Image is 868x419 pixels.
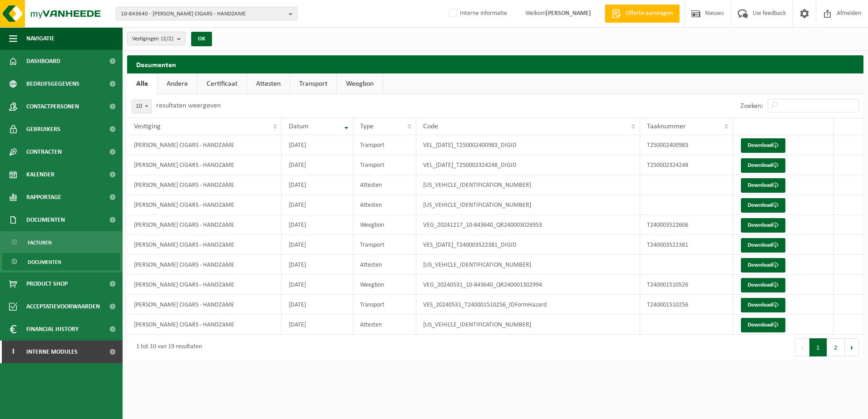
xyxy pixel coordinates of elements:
span: Datum [289,123,309,130]
label: resultaten weergeven [156,102,221,109]
td: [DATE] [282,195,353,215]
td: [PERSON_NAME] CIGARS - HANDZAME [127,175,282,195]
td: [DATE] [282,275,353,295]
a: Download [741,198,785,213]
td: [US_VEHICLE_IDENTIFICATION_NUMBER] [416,315,640,335]
span: I [9,341,17,363]
td: T240001510256 [640,295,733,315]
button: Vestigingen(2/2) [127,32,186,45]
td: [US_VEHICLE_IDENTIFICATION_NUMBER] [416,175,640,195]
td: VEL_[DATE]_T250002400983_DIGID [416,135,640,155]
a: Alle [127,73,157,94]
div: 1 tot 10 van 19 resultaten [132,339,202,356]
td: VEG_20241217_10-843640_QR240003026953 [416,215,640,235]
span: Code [423,123,438,130]
a: Download [741,258,785,273]
td: T250002400983 [640,135,733,155]
td: [DATE] [282,255,353,275]
td: Attesten [353,315,416,335]
td: T250002324248 [640,155,733,175]
td: [DATE] [282,235,353,255]
button: 1 [809,338,827,356]
td: [PERSON_NAME] CIGARS - HANDZAME [127,235,282,255]
span: Facturen [28,234,52,251]
span: 10 [132,100,151,113]
span: Product Shop [26,273,68,295]
td: T240001510526 [640,275,733,295]
span: Acceptatievoorwaarden [26,295,100,318]
strong: [PERSON_NAME] [546,10,591,17]
a: Certificaat [197,73,247,94]
a: Weegbon [337,73,383,94]
td: VEG_20240531_10-843640_QR240001302994 [416,275,640,295]
button: 2 [827,338,845,356]
button: OK [191,32,212,46]
span: Documenten [28,253,61,271]
td: [PERSON_NAME] CIGARS - HANDZAME [127,195,282,215]
span: Rapportage [26,186,61,209]
span: Type [360,123,374,130]
td: [PERSON_NAME] CIGARS - HANDZAME [127,135,282,155]
a: Offerte aanvragen [605,5,680,23]
span: Offerte aanvragen [623,9,675,18]
td: VEL_[DATE]_T250002324248_DIGID [416,155,640,175]
a: Andere [158,73,197,94]
a: Download [741,218,785,233]
td: Transport [353,235,416,255]
span: Documenten [26,209,65,231]
td: [PERSON_NAME] CIGARS - HANDZAME [127,215,282,235]
span: Contracten [26,141,62,163]
span: 10 [132,100,152,113]
td: [PERSON_NAME] CIGARS - HANDZAME [127,155,282,175]
label: Zoeken: [740,102,763,110]
td: [DATE] [282,175,353,195]
td: [PERSON_NAME] CIGARS - HANDZAME [127,295,282,315]
a: Download [741,318,785,332]
a: Download [741,298,785,312]
span: Interne modules [26,341,78,363]
td: [PERSON_NAME] CIGARS - HANDZAME [127,275,282,295]
span: Vestigingen [132,32,173,46]
button: 10-843640 - [PERSON_NAME] CIGARS - HANDZAME [116,7,297,20]
span: Navigatie [26,27,54,50]
td: [DATE] [282,215,353,235]
count: (2/2) [161,36,173,42]
td: Weegbon [353,215,416,235]
td: [DATE] [282,315,353,335]
a: Download [741,138,785,153]
td: Transport [353,295,416,315]
td: [PERSON_NAME] CIGARS - HANDZAME [127,255,282,275]
td: T240003522606 [640,215,733,235]
label: Interne informatie [447,7,507,20]
td: Attesten [353,195,416,215]
td: [US_VEHICLE_IDENTIFICATION_NUMBER] [416,195,640,215]
td: [DATE] [282,155,353,175]
td: Transport [353,155,416,175]
td: [DATE] [282,135,353,155]
span: 10-843640 - [PERSON_NAME] CIGARS - HANDZAME [121,7,285,21]
a: Download [741,158,785,173]
button: Next [845,338,859,356]
td: Weegbon [353,275,416,295]
a: Download [741,238,785,253]
span: Contactpersonen [26,95,79,118]
td: [US_VEHICLE_IDENTIFICATION_NUMBER] [416,255,640,275]
span: Vestiging [134,123,161,130]
span: Kalender [26,163,54,186]
td: T240003522381 [640,235,733,255]
td: Attesten [353,175,416,195]
a: Download [741,178,785,193]
a: Transport [290,73,336,94]
span: Bedrijfsgegevens [26,73,79,95]
td: [DATE] [282,295,353,315]
h2: Documenten [127,55,863,73]
a: Attesten [247,73,290,94]
span: Taaknummer [647,123,686,130]
td: VES_[DATE]_T240003522381_DIGID [416,235,640,255]
span: Gebruikers [26,118,60,141]
td: Attesten [353,255,416,275]
button: Previous [795,338,809,356]
a: Download [741,278,785,292]
span: Dashboard [26,50,60,73]
span: Financial History [26,318,79,341]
